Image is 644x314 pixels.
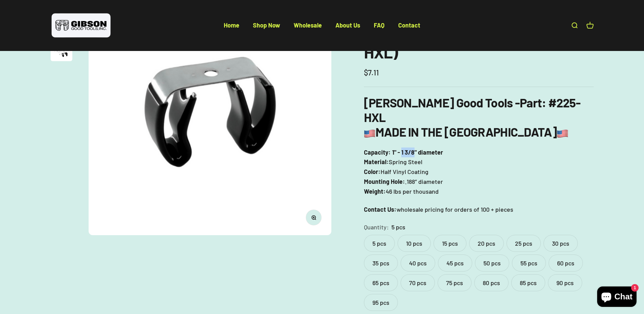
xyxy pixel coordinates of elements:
b: [PERSON_NAME] Good Tools - [364,95,542,110]
a: FAQ [374,21,385,29]
sale-price: $7.11 [364,67,379,78]
span: Part [520,95,542,110]
b: Weight: [364,188,386,195]
span: .188″ diameter [405,177,443,187]
legend: Quantity: [364,222,389,232]
b: : #225-HXL [364,95,581,124]
h1: Spring Steel Gripper Clip - Half Vinyl Coated - 1"-1 3/8" (#225-HXL) [364,7,594,61]
b: Material: [364,158,389,165]
a: Contact [398,21,420,29]
img: close up of a spring steel gripper clip, tool clip, durable, secure holding, Excellent corrosion ... [51,41,72,61]
a: About Us [335,21,360,29]
a: Wholesale [294,21,322,29]
b: Color: [364,168,381,175]
button: Go to item 3 [51,41,72,63]
b: MADE IN THE [GEOGRAPHIC_DATA] [364,124,568,139]
b: Capacity: 1" - 1 3/8" diameter [364,149,443,156]
span: Spring Steel [389,157,422,167]
span: Half Vinyl Coating [381,167,428,177]
p: wholesale pricing for orders of 100 + pieces [364,205,594,214]
inbox-online-store-chat: Shopify online store chat [595,286,639,309]
a: Shop Now [253,21,280,29]
a: Home [224,21,239,29]
b: Mounting Hole: [364,178,405,185]
variant-option-value: 5 pcs [391,222,405,232]
span: 46 lbs per thousand [386,187,439,196]
strong: Contact Us: [364,206,397,213]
